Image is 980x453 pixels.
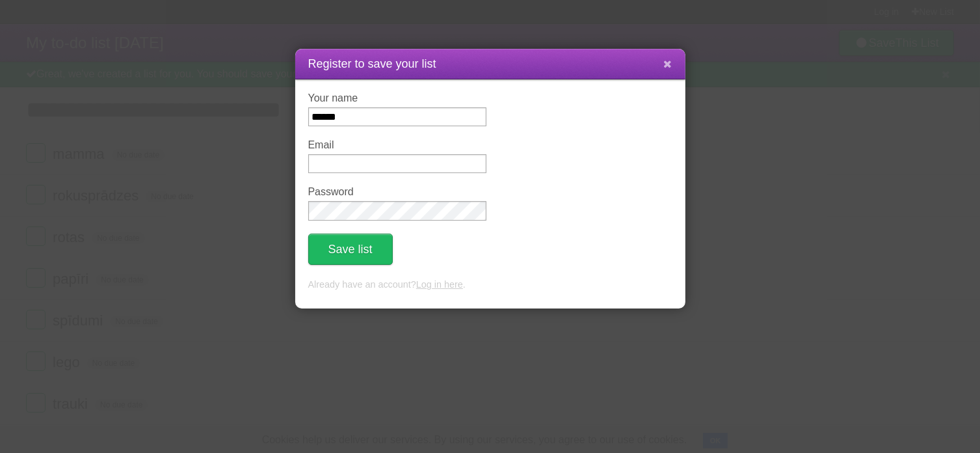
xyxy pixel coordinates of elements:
[308,92,486,104] label: Your name
[308,278,672,292] p: Already have an account? .
[308,234,393,265] button: Save list
[308,55,672,73] h1: Register to save your list
[308,139,486,151] label: Email
[416,279,463,290] a: Log in here
[308,186,486,198] label: Password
